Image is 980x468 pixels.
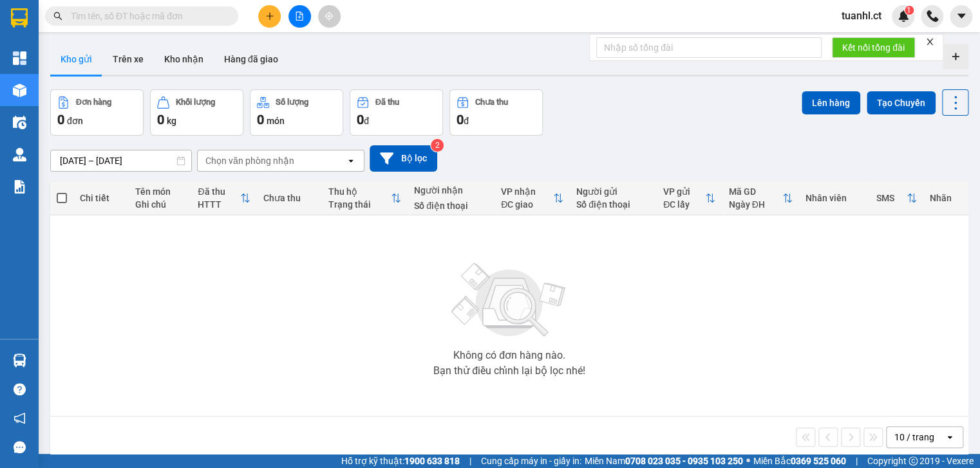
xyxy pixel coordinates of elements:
span: 0 [457,112,464,127]
img: phone-icon [927,10,938,22]
input: Tìm tên, số ĐT hoặc mã đơn [71,9,223,23]
div: Tên món [135,186,185,197]
input: Nhập số tổng đài [596,37,822,58]
div: 10 / trang [894,431,934,444]
div: Số điện thoại [576,199,650,210]
span: Miền Nam [585,454,743,468]
sup: 2 [431,139,444,152]
div: HTTT [198,199,240,210]
div: Nhãn [930,193,962,203]
img: icon-new-feature [898,10,909,22]
div: ĐC giao [501,199,553,210]
img: logo-vxr [11,8,28,28]
div: Bạn thử điều chỉnh lại bộ lọc nhé! [433,366,585,376]
svg: open [346,156,356,166]
span: aim [325,12,334,21]
span: đơn [67,116,83,126]
span: 0 [57,112,64,127]
span: close [925,37,934,46]
div: Số lượng [276,98,308,107]
div: Mã GD [728,186,782,197]
span: Miền Bắc [753,454,846,468]
button: Khối lượng0kg [150,89,243,136]
button: Bộ lọc [370,145,437,172]
input: Select a date range. [51,150,191,171]
img: dashboard-icon [13,51,26,65]
span: search [53,12,62,21]
span: 0 [357,112,364,127]
button: Chưa thu0đ [449,89,543,136]
span: kg [167,116,176,126]
button: aim [318,5,341,28]
button: Kho gửi [50,44,102,75]
div: Nhân viên [806,193,863,203]
th: Toggle SortBy [657,181,722,215]
th: Toggle SortBy [495,181,570,215]
span: món [267,116,285,126]
span: copyright [909,456,918,465]
th: Toggle SortBy [722,181,799,215]
div: VP gửi [663,186,705,197]
div: ĐC lấy [663,199,705,210]
div: Người gửi [576,186,650,197]
img: solution-icon [13,180,26,194]
img: svg+xml;base64,PHN2ZyBjbGFzcz0ibGlzdC1wbHVnX19zdmciIHhtbG5zPSJodHRwOi8vd3d3LnczLm9yZy8yMDAwL3N2Zy... [445,255,574,345]
strong: 0369 525 060 [791,456,846,466]
span: notification [14,412,26,424]
span: tuanhl.ct [831,8,892,24]
button: Trên xe [102,44,154,75]
span: caret-down [956,10,967,22]
div: Đã thu [198,186,240,197]
img: warehouse-icon [13,84,26,97]
strong: 1900 633 818 [404,456,460,466]
span: Cung cấp máy in - giấy in: [481,454,581,468]
div: Chi tiết [80,193,122,203]
span: Kết nối tổng đài [842,40,905,55]
div: Ghi chú [135,199,185,210]
div: Khối lượng [176,98,215,107]
button: plus [258,5,281,28]
img: warehouse-icon [13,354,26,367]
div: Tạo kho hàng mới [943,44,968,69]
span: ⚪️ [746,458,750,464]
sup: 1 [905,6,914,15]
div: Chưa thu [263,193,316,203]
div: Trạng thái [328,199,391,210]
div: VP nhận [501,186,553,197]
th: Toggle SortBy [191,181,257,215]
span: 0 [157,112,164,127]
button: Tạo Chuyến [867,91,936,114]
div: Chọn văn phòng nhận [205,154,294,167]
th: Toggle SortBy [869,181,923,215]
th: Toggle SortBy [322,181,408,215]
button: Kho nhận [154,44,214,75]
button: Kết nối tổng đài [832,37,915,58]
img: warehouse-icon [13,148,26,161]
div: Người nhận [414,185,488,195]
span: file-add [295,12,304,21]
span: question-circle [14,383,26,395]
button: Lên hàng [802,91,860,114]
span: | [469,454,471,468]
button: caret-down [950,5,972,28]
strong: 0708 023 035 - 0935 103 250 [625,456,743,466]
button: Đã thu0đ [350,89,443,136]
span: plus [265,12,274,21]
button: Số lượng0món [250,89,343,136]
div: Ngày ĐH [728,199,782,210]
span: đ [364,116,369,126]
div: Chưa thu [475,98,508,107]
span: message [14,441,26,453]
img: warehouse-icon [13,116,26,129]
span: | [856,454,858,468]
button: Đơn hàng0đơn [50,89,144,136]
button: Hàng đã giao [214,44,288,75]
svg: open [945,432,955,442]
button: file-add [288,5,311,28]
span: 1 [907,6,911,15]
div: Thu hộ [328,186,391,197]
span: Hỗ trợ kỹ thuật: [341,454,460,468]
div: Không có đơn hàng nào. [453,350,565,361]
div: Số điện thoại [414,201,488,211]
div: Đã thu [375,98,399,107]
